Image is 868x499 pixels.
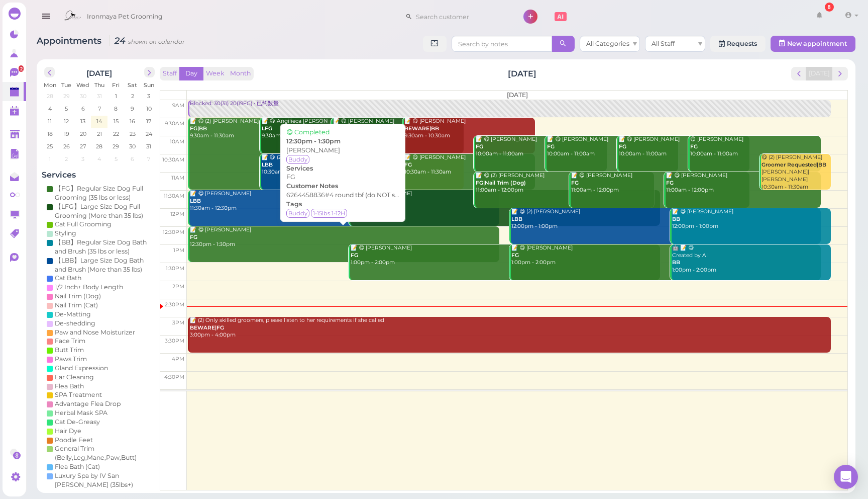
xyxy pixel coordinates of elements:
[404,125,439,132] b: BEWARE|BB
[547,143,555,150] b: FG
[87,67,113,78] h2: [DATE]
[189,190,499,212] div: 📝 😋 [PERSON_NAME] 11:30am - 12:30pm
[511,208,821,230] div: 📝 😋 (2) [PERSON_NAME] 12:00pm - 1:00pm
[672,259,680,266] b: BB
[55,418,100,427] div: Cat De-Greasy
[165,338,184,344] span: 3:30pm
[55,301,98,310] div: Nail Trim (Cat)
[147,154,152,163] span: 7
[189,317,831,339] div: 📝 (2) Only skilled groomers, please listen to her requirements if she called 3:00pm - 4:00pm
[79,117,86,126] span: 13
[262,161,273,168] b: LBB
[130,154,135,163] span: 6
[227,67,254,80] button: Month
[55,390,102,399] div: SPA Treatment
[96,154,102,163] span: 4
[61,81,71,89] span: Tue
[55,229,76,238] div: Styling
[55,427,81,436] div: Hair Dye
[761,154,831,191] div: 😋 (2) [PERSON_NAME] [PERSON_NAME]|[PERSON_NAME] 10:30am - 11:30am
[113,104,119,113] span: 8
[163,229,184,235] span: 12:30pm
[771,36,855,52] button: New appointment
[172,283,184,290] span: 2pm
[475,136,606,158] div: 📝 😋 [PERSON_NAME] 10:00am - 11:00am
[144,67,155,77] button: next
[55,373,94,382] div: Ear Cleaning
[507,91,528,99] span: [DATE]
[55,355,87,364] div: Paws Trim
[46,92,54,101] span: 28
[112,81,120,89] span: Fri
[96,92,103,101] span: 31
[586,40,629,47] span: All Categories
[189,226,499,248] div: 📝 😋 [PERSON_NAME] 12:30pm - 1:30pm
[261,154,392,176] div: 📝 😋 (2) [PERSON_NAME] 10:30am - 11:30am
[286,182,338,190] b: Customer Notes
[262,125,272,132] b: LFG
[203,67,228,80] button: Week
[286,209,309,218] span: Buddy
[762,161,826,168] b: Groomer Requested|BB
[834,465,858,489] div: Open Intercom Messenger
[55,471,152,489] div: Luxury Spa by IV San [PERSON_NAME] (35lbs+)
[62,92,71,101] span: 29
[55,256,152,274] div: 【LBB】Large Size Dog Bath and Brush (More than 35 lbs)
[190,125,207,132] b: FG|BB
[286,155,309,164] span: Buddy
[55,292,101,301] div: Nail Trim (Dog)
[690,136,821,158] div: 😋 [PERSON_NAME] 10:00am - 11:00am
[286,164,313,172] b: Services
[55,399,121,408] div: Advantage Flea Drop
[261,118,392,140] div: 📝 😋 Angilieca [PERSON_NAME] 9:30am - 10:30am
[55,238,152,256] div: 【BB】Regular Size Dog Bath and Brush (35 lbs or less)
[164,374,184,380] span: 4:30pm
[47,117,53,126] span: 11
[666,180,674,186] b: FG
[94,81,104,89] span: Thu
[55,274,81,283] div: Cat Bath
[476,180,526,186] b: FG|Nail Trim (Dog)
[55,328,135,337] div: Paw and Nose Moisturizer
[172,356,184,362] span: 4pm
[190,324,224,331] b: BEWARE|FG
[710,36,766,52] a: Requests
[791,67,807,80] button: prev
[165,120,184,127] span: 9:30am
[146,142,153,151] span: 31
[95,117,103,126] span: 14
[189,118,320,140] div: 📝 😋 (2) [PERSON_NAME]. [PERSON_NAME] 9:30am - 11:30am
[55,310,91,319] div: De-Matting
[618,136,749,158] div: 📝 😋 [PERSON_NAME] 10:00am - 11:00am
[172,319,184,326] span: 3pm
[3,63,26,82] a: 2
[286,173,399,182] div: FG
[508,68,536,79] h2: [DATE]
[164,193,184,199] span: 11:30am
[404,161,412,168] b: FG
[286,191,399,200] div: 6264458836#4 round tbf (do NOT s...
[189,100,831,108] div: Blocked: 30(31) 20(19FG) • 已约数量
[170,138,184,145] span: 10am
[476,143,483,150] b: FG
[806,67,833,80] button: [DATE]
[511,244,821,267] div: 📝 😋 [PERSON_NAME] 1:00pm - 2:00pm
[112,129,120,138] span: 22
[128,38,185,45] small: shown on calendar
[46,129,54,138] span: 18
[55,337,85,346] div: Face Trim
[286,128,399,137] div: 😋 Completed
[190,234,197,240] b: FG
[95,142,103,151] span: 28
[351,252,358,259] b: FG
[55,444,152,462] div: General Trim (Belly,Leg,Mane,Paw,Butt)
[55,202,152,220] div: 【LFG】Large Size Dog Full Grooming (More than 35 lbs)
[48,154,52,163] span: 1
[511,252,519,259] b: FG
[171,175,184,181] span: 11am
[55,220,112,229] div: Cat Full Grooming
[144,81,154,89] span: Sun
[80,104,86,113] span: 6
[109,35,185,46] i: 24
[475,172,654,194] div: 📝 😋 (2) [PERSON_NAME] 11:00am - 12:00pm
